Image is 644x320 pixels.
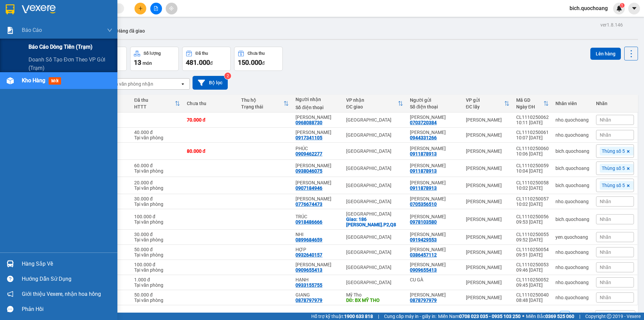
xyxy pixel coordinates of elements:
div: 09:46 [DATE] [516,267,549,273]
div: NGỌC MỸ [296,180,339,185]
div: nho.quochoang [555,280,589,285]
div: Số điện thoại [410,104,459,109]
span: Nhãn [600,199,611,204]
div: 0911878913 [410,185,437,191]
sup: 1 [620,3,625,8]
span: file-add [154,6,158,11]
div: 09:45 [DATE] [516,282,549,288]
div: ĐINH VĂN NHỎ [410,214,459,219]
div: 0703720384 [410,120,437,125]
div: Tại văn phòng [134,282,180,288]
th: Toggle SortBy [463,95,513,112]
button: Chưa thu150.000đ [234,47,283,71]
div: 0919429553 [410,237,437,242]
div: DĐ: BX MỸ THO [346,298,403,303]
div: 09:53 [DATE] [516,219,549,225]
span: Miền Bắc [526,313,574,320]
div: Nhãn [596,101,634,106]
span: 481.000 [186,58,210,66]
th: Toggle SortBy [343,95,407,112]
svg: open [180,81,185,87]
button: Bộ lọc [193,76,228,90]
div: CL1110250056 [516,214,549,219]
sup: 2 [224,73,231,79]
div: CL1110250060 [516,146,549,151]
span: plus [138,6,143,11]
span: Nhãn [600,234,611,240]
div: 0909462277 [296,151,322,156]
th: Toggle SortBy [513,95,552,112]
div: [GEOGRAPHIC_DATA] [346,265,403,270]
div: CL1110250040 [516,292,549,298]
button: Số lượng13món [130,47,179,71]
div: [GEOGRAPHIC_DATA] [346,148,403,154]
div: CL1110250052 [516,277,549,282]
div: CL1110250053 [516,262,549,267]
div: CU GÀ [410,277,459,282]
span: | [579,313,580,320]
span: ⚪️ [522,315,524,318]
div: 70.000 đ [187,117,234,123]
div: yen.quochoang [555,234,589,240]
div: Tại văn phòng [134,185,180,191]
div: 08:48 [DATE] [516,298,549,303]
div: Phản hồi [22,304,112,314]
div: BÙI VĂN KHỞI [410,196,459,201]
img: icon-new-feature [616,5,622,11]
div: CL1110250062 [516,115,549,120]
span: đ [210,60,213,66]
span: down [107,28,112,33]
div: 50.000 đ [134,247,180,252]
div: CL1110250058 [516,180,549,185]
strong: 0369 525 060 [545,314,574,319]
div: HẠNH [296,277,339,282]
div: nho.quochoang [555,117,589,123]
div: [GEOGRAPHIC_DATA] [346,280,403,285]
div: nho.quochoang [555,295,589,300]
div: Chưa thu [248,51,265,56]
img: solution-icon [7,27,14,34]
div: NGUYỄN QUỐC VIỆT [410,115,459,120]
div: bich.quochoang [555,166,589,171]
div: [PERSON_NAME] [466,249,509,255]
div: 80.000 đ [187,148,234,154]
div: 10:11 [DATE] [516,120,549,125]
div: [GEOGRAPHIC_DATA] [346,183,403,188]
div: [PERSON_NAME] [466,148,509,154]
div: Người gửi [410,97,459,103]
div: 0907184946 [296,185,322,191]
div: 10:02 [DATE] [516,185,549,191]
span: Nhãn [600,295,611,300]
img: warehouse-icon [7,260,14,267]
div: 30.000 đ [134,232,180,237]
div: Giao: 186 DƯƠNG BÁ TRẠC.P2,Q8 [346,217,403,227]
div: Số lượng [144,51,161,56]
button: Hàng đã giao [111,23,150,39]
div: 0917341105 [296,135,322,140]
div: VP gửi [466,97,504,103]
div: Nhân viên [555,101,589,106]
th: Toggle SortBy [131,95,183,112]
div: 0944331266 [410,135,437,140]
div: Chọn văn phòng nhận [107,81,153,87]
span: Nhãn [600,217,611,222]
span: 150.000 [238,58,262,66]
div: Tại văn phòng [134,237,180,242]
div: [GEOGRAPHIC_DATA] [346,199,403,204]
img: warehouse-icon [7,77,14,84]
div: 10:02 [DATE] [516,201,549,207]
span: Miền Nam [438,313,521,320]
div: Chưa thu [187,101,234,106]
div: HƯƠNG TIẾN PHÁT [296,163,339,168]
div: TRÚC [296,214,339,219]
div: Mã GD [516,97,543,103]
div: [PERSON_NAME] [466,217,509,222]
span: question-circle [7,276,13,282]
span: Nhãn [600,117,611,123]
span: aim [169,6,174,11]
div: bich.quochoang [555,217,589,222]
div: 0909655413 [296,267,322,273]
div: HỢP [296,247,339,252]
div: 0918486666 [296,219,322,225]
div: 20.000 đ [134,180,180,185]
